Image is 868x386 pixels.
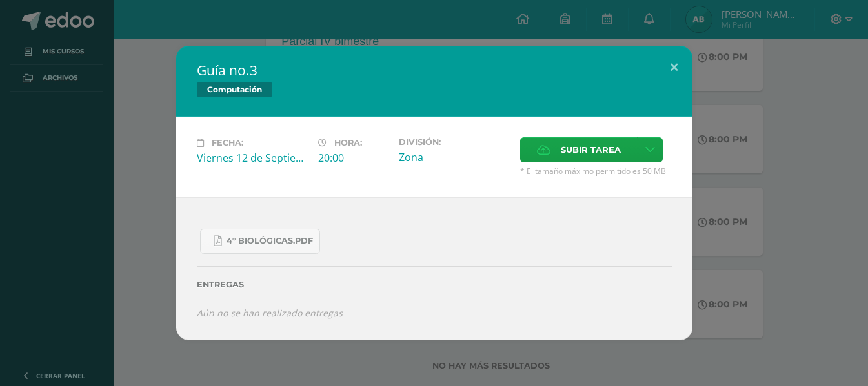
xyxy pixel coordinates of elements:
[200,229,320,254] a: 4° Biológicas.pdf
[561,138,621,162] span: Subir tarea
[399,137,510,147] label: División:
[197,61,672,79] h2: Guía no.3
[197,151,308,165] div: Viernes 12 de Septiembre
[212,138,243,148] span: Fecha:
[227,236,313,246] span: 4° Biológicas.pdf
[334,138,362,148] span: Hora:
[399,150,510,164] div: Zona
[197,82,272,97] span: Computación
[197,307,343,319] i: Aún no se han realizado entregas
[318,151,389,165] div: 20:00
[197,280,672,289] label: Entregas
[656,46,692,90] button: Close (Esc)
[520,166,672,177] span: * El tamaño máximo permitido es 50 MB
